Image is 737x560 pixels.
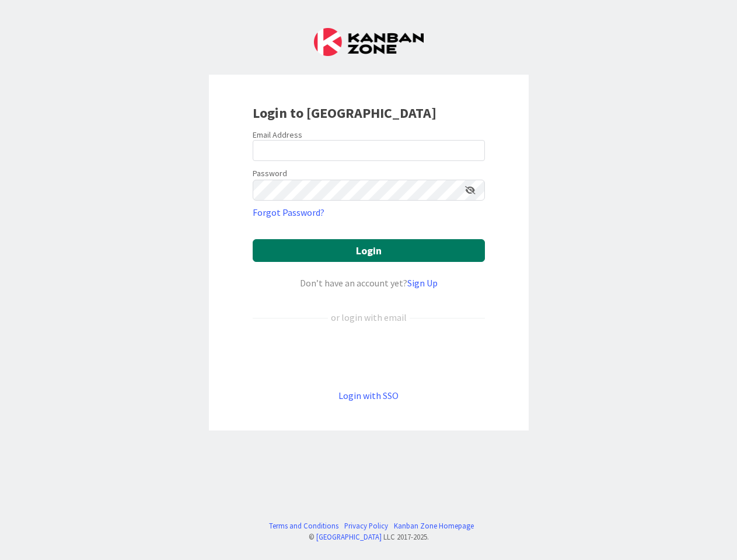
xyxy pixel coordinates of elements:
[263,531,474,542] div: © LLC 2017- 2025 .
[328,310,410,324] div: or login with email
[253,239,485,262] button: Login
[344,520,388,531] a: Privacy Policy
[394,520,474,531] a: Kanban Zone Homepage
[338,390,399,401] a: Login with SSO
[269,520,338,531] a: Terms and Conditions
[253,276,485,290] div: Don’t have an account yet?
[253,167,287,180] label: Password
[253,104,436,122] b: Login to [GEOGRAPHIC_DATA]
[247,344,491,369] iframe: Sign in with Google Button
[407,277,438,289] a: Sign Up
[316,532,382,541] a: [GEOGRAPHIC_DATA]
[314,28,424,56] img: Kanban Zone
[253,129,302,140] label: Email Address
[253,205,324,219] a: Forgot Password?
